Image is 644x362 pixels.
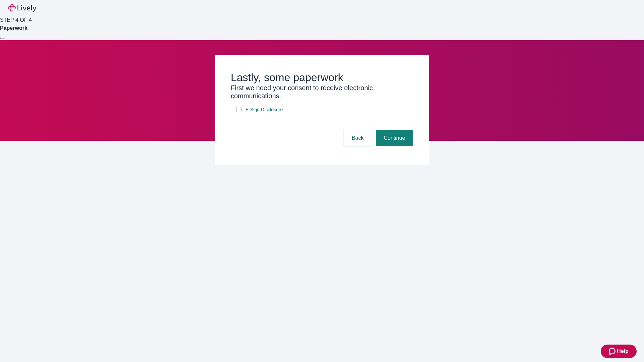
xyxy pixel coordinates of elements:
span: Help [617,347,629,355]
button: Zendesk support iconHelp [601,345,637,358]
h2: Lastly, some paperwork [231,71,413,84]
button: Back [343,130,372,146]
img: Lively [8,4,36,12]
h3: First we need your consent to receive electronic communications. [231,84,413,100]
svg: Zendesk support icon [609,347,617,355]
button: Continue [376,130,413,146]
a: e-sign disclosure document [244,106,284,114]
span: E-Sign Disclosure [246,106,283,113]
